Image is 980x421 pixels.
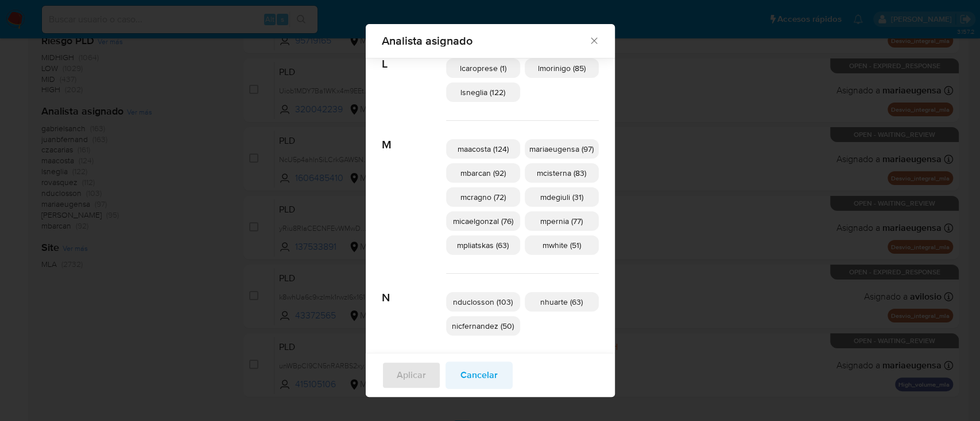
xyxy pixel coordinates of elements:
span: mwhite (51) [543,239,581,251]
span: Cancelar [460,363,498,388]
span: lmorinigo (85) [538,62,586,74]
div: nhuarte (63) [525,292,599,312]
span: lcaroprese (1) [460,62,506,74]
span: mpliatskas (63) [457,239,509,251]
span: maacosta (124) [458,143,509,155]
span: mbarcan (92) [460,167,506,179]
span: mdegiuli (31) [540,191,583,203]
span: mcragno (72) [460,191,506,203]
div: mpernia (77) [525,211,599,231]
div: nicfernandez (50) [446,316,520,336]
div: nduclosson (103) [446,292,520,312]
div: mcragno (72) [446,187,520,207]
div: lcaroprese (1) [446,58,520,78]
button: Cancelar [446,361,513,389]
span: M [382,121,446,152]
span: N [382,274,446,305]
div: lmorinigo (85) [525,58,599,78]
span: nicfernandez (50) [452,320,514,332]
div: mpliatskas (63) [446,235,520,255]
span: Analista asignado [382,35,589,46]
span: mariaeugensa (97) [529,143,594,155]
span: lsneglia (122) [460,86,505,98]
div: mariaeugensa (97) [525,139,599,159]
span: mcisterna (83) [537,167,586,179]
span: nduclosson (103) [453,296,513,308]
div: lsneglia (122) [446,82,520,102]
div: mwhite (51) [525,235,599,255]
div: mcisterna (83) [525,163,599,183]
div: micaelgonzal (76) [446,211,520,231]
span: mpernia (77) [540,215,583,227]
div: mbarcan (92) [446,163,520,183]
div: maacosta (124) [446,139,520,159]
button: Cerrar [588,35,599,45]
div: mdegiuli (31) [525,187,599,207]
span: micaelgonzal (76) [453,215,513,227]
span: nhuarte (63) [540,296,583,308]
